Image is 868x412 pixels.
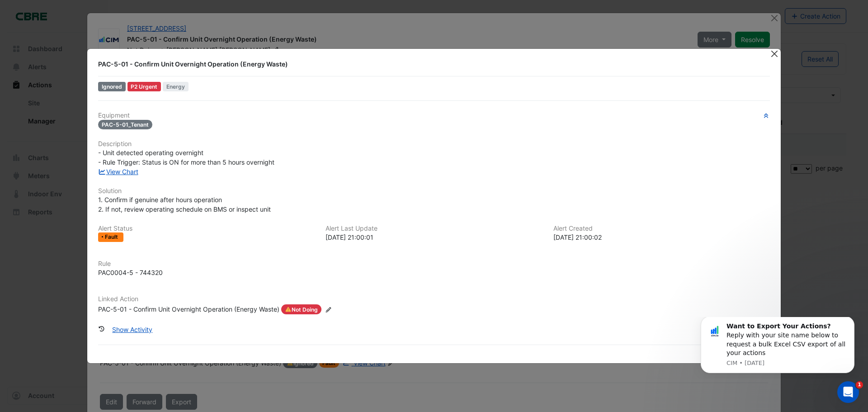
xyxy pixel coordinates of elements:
[39,5,160,40] div: Reply with your site name below to request a bulk Excel CSV export of all your actions
[837,381,859,403] iframe: Intercom live chat
[98,112,770,119] h6: Equipment
[98,196,271,213] span: 1. Confirm if genuine after hours operation 2. If not, review operating schedule on BMS or inspec...
[106,322,158,337] button: Show Activity
[98,187,770,195] h6: Solution
[127,82,161,91] div: P2 Urgent
[98,149,274,166] span: - Unit detected operating overnight - Rule Trigger: Status is ON for more than 5 hours overnight
[769,49,779,58] button: Close
[687,317,868,379] iframe: Intercom notifications message
[98,82,126,91] span: Ignored
[163,82,189,91] span: Energy
[98,225,315,232] h6: Alert Status
[98,168,138,175] a: View Chart
[856,381,863,388] span: 1
[98,260,770,268] h6: Rule
[325,225,542,232] h6: Alert Last Update
[325,306,332,313] fa-icon: Edit Linked Action
[98,295,770,303] h6: Linked Action
[20,7,35,22] img: Profile image for CIM
[98,268,163,277] div: PAC0004-5 - 744320
[325,232,542,242] div: [DATE] 21:00:01
[39,5,160,40] div: Message content
[553,232,770,242] div: [DATE] 21:00:02
[98,60,759,69] div: PAC-5-01 - Confirm Unit Overnight Operation (Energy Waste)
[105,234,120,240] span: Fault
[98,140,770,148] h6: Description
[281,304,321,314] span: Not Doing
[553,225,770,232] h6: Alert Created
[98,304,279,314] div: PAC-5-01 - Confirm Unit Overnight Operation (Energy Waste)
[98,120,152,129] span: PAC-5-01_Tenant
[39,5,144,13] b: Want to Export Your Actions?
[39,42,160,50] p: Message from CIM, sent 7w ago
